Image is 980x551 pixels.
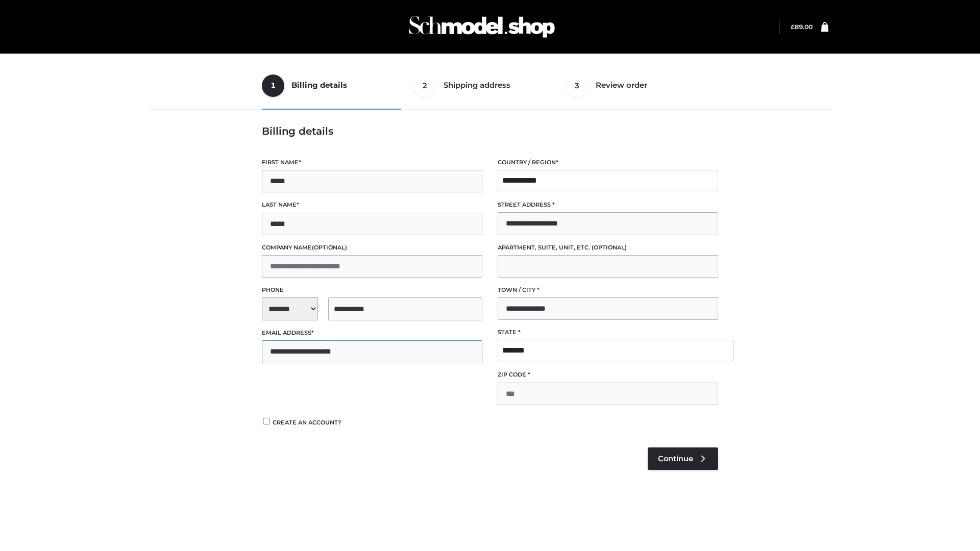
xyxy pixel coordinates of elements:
label: Town / City [498,285,718,295]
label: Street address [498,200,718,210]
label: Last name [262,200,482,210]
bdi: 89.00 [791,23,813,31]
input: Create an account? [262,418,271,424]
label: First name [262,158,482,167]
span: £ [791,23,795,31]
label: Email address [262,328,482,338]
label: Country / Region [498,158,718,167]
h3: Billing details [262,125,718,137]
label: Company name [262,243,482,253]
label: Phone [262,285,482,295]
img: Schmodel Admin 964 [405,7,558,47]
label: Apartment, suite, unit, etc. [498,243,718,253]
span: (optional) [592,244,627,251]
span: Continue [658,454,693,463]
a: Continue [648,447,718,470]
label: ZIP Code [498,370,718,380]
span: Create an account? [273,419,341,426]
label: State [498,328,718,337]
span: (optional) [312,244,347,251]
a: £89.00 [791,23,813,31]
